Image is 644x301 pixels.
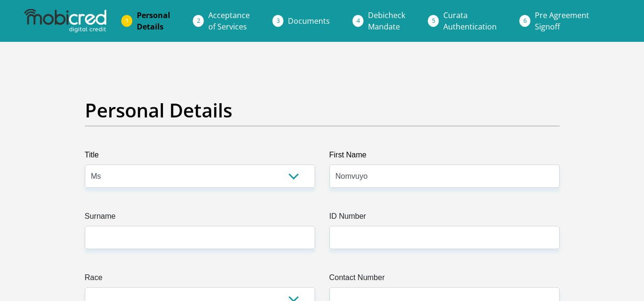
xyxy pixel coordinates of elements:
a: Pre AgreementSignoff [527,6,597,36]
span: Pre Agreement Signoff [535,10,589,32]
input: ID Number [329,226,560,249]
input: First Name [329,165,560,188]
span: Acceptance of Services [208,10,250,32]
label: Surname [85,211,315,226]
span: Curata Authentication [443,10,497,32]
h2: Personal Details [85,99,560,122]
span: Personal Details [137,10,170,32]
label: ID Number [329,211,560,226]
a: DebicheckMandate [360,6,413,36]
label: First Name [329,149,560,165]
img: mobicred logo [24,9,106,33]
label: Race [85,272,315,287]
span: Debicheck Mandate [368,10,405,32]
label: Contact Number [329,272,560,287]
a: Documents [280,11,337,30]
label: Title [85,149,315,165]
a: CurataAuthentication [436,6,504,36]
a: PersonalDetails [129,6,178,36]
input: Surname [85,226,315,249]
span: Documents [288,16,330,26]
a: Acceptanceof Services [201,6,257,36]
